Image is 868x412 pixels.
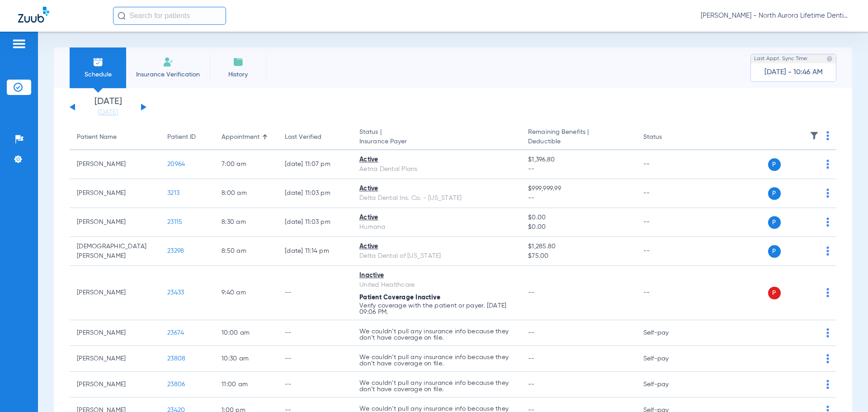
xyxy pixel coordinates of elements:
img: last sync help info [826,56,833,62]
span: 23433 [167,289,184,296]
td: -- [278,346,352,372]
span: [DATE] - 10:46 AM [764,68,823,77]
div: Patient Name [77,133,153,142]
span: 23806 [167,381,185,388]
p: Verify coverage with the patient or payer. [DATE] 09:06 PM. [359,303,514,315]
span: $75.00 [528,251,628,261]
div: Active [359,213,514,223]
th: Status | [352,125,521,150]
a: [DATE] [81,108,135,117]
img: group-dot-blue.svg [826,189,829,198]
td: 10:00 AM [214,320,278,346]
span: Patient Coverage Inactive [359,294,440,301]
p: We couldn’t pull any insurance info because they don’t have coverage on file. [359,354,514,367]
div: Active [359,155,514,165]
span: P [768,245,781,258]
td: [PERSON_NAME] [70,179,160,208]
td: [DATE] 11:03 PM [278,208,352,237]
div: Active [359,184,514,194]
td: [PERSON_NAME] [70,372,160,398]
td: -- [636,179,697,208]
td: 9:40 AM [214,266,278,320]
img: Search Icon [118,12,126,20]
td: 10:30 AM [214,346,278,372]
td: [PERSON_NAME] [70,346,160,372]
td: Self-pay [636,320,697,346]
span: 20964 [167,161,185,167]
span: -- [528,289,535,296]
td: Self-pay [636,346,697,372]
span: 3213 [167,190,179,196]
td: -- [636,237,697,266]
span: [PERSON_NAME] - North Aurora Lifetime Dentistry [701,11,850,20]
div: Delta Dental Ins. Co. - [US_STATE] [359,194,514,203]
span: Insurance Verification [133,70,203,79]
td: -- [278,372,352,398]
div: Active [359,242,514,251]
img: group-dot-blue.svg [826,246,829,256]
span: 23298 [167,248,184,254]
div: Last Verified [285,133,321,142]
td: Self-pay [636,372,697,398]
td: 8:30 AM [214,208,278,237]
span: P [768,158,781,171]
th: Remaining Benefits | [521,125,636,150]
img: group-dot-blue.svg [826,354,829,363]
span: $999,999.99 [528,184,628,194]
span: 23115 [167,219,182,225]
img: Schedule [93,57,104,67]
img: filter.svg [810,131,819,140]
span: -- [528,381,535,388]
span: P [768,216,781,229]
img: History [233,57,244,67]
span: Schedule [76,70,119,79]
img: group-dot-blue.svg [826,328,829,337]
td: [DATE] 11:07 PM [278,150,352,179]
p: We couldn’t pull any insurance info because they don’t have coverage on file. [359,328,514,341]
img: hamburger-icon [12,38,26,49]
div: Humana [359,223,514,232]
span: P [768,187,781,200]
td: 8:00 AM [214,179,278,208]
div: Appointment [222,133,259,142]
img: group-dot-blue.svg [826,131,829,140]
td: [DATE] 11:03 PM [278,179,352,208]
div: United Healthcare [359,280,514,290]
div: Aetna Dental Plans [359,165,514,174]
span: -- [528,165,628,174]
input: Search for patients [113,7,226,25]
span: 23808 [167,355,185,362]
span: P [768,287,781,299]
span: Insurance Payer [359,137,514,147]
td: -- [278,320,352,346]
td: [DATE] 11:14 PM [278,237,352,266]
img: group-dot-blue.svg [826,160,829,169]
span: $0.00 [528,213,628,223]
div: Inactive [359,271,514,280]
td: 8:50 AM [214,237,278,266]
td: [DEMOGRAPHIC_DATA][PERSON_NAME] [70,237,160,266]
td: -- [636,150,697,179]
div: Patient ID [167,133,196,142]
p: We couldn’t pull any insurance info because they don’t have coverage on file. [359,380,514,393]
span: $0.00 [528,223,628,232]
td: [PERSON_NAME] [70,150,160,179]
td: [PERSON_NAME] [70,320,160,346]
div: Appointment [222,133,270,142]
img: group-dot-blue.svg [826,288,829,297]
img: group-dot-blue.svg [826,218,829,227]
span: 23674 [167,330,184,336]
td: [PERSON_NAME] [70,208,160,237]
td: [PERSON_NAME] [70,266,160,320]
li: [DATE] [81,97,135,117]
td: -- [636,266,697,320]
img: Manual Insurance Verification [163,57,174,67]
div: Last Verified [285,133,345,142]
span: History [217,70,259,79]
div: Patient Name [77,133,117,142]
span: -- [528,355,535,362]
span: Deductible [528,137,628,147]
div: Delta Dental of [US_STATE] [359,251,514,261]
span: -- [528,330,535,336]
td: -- [636,208,697,237]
